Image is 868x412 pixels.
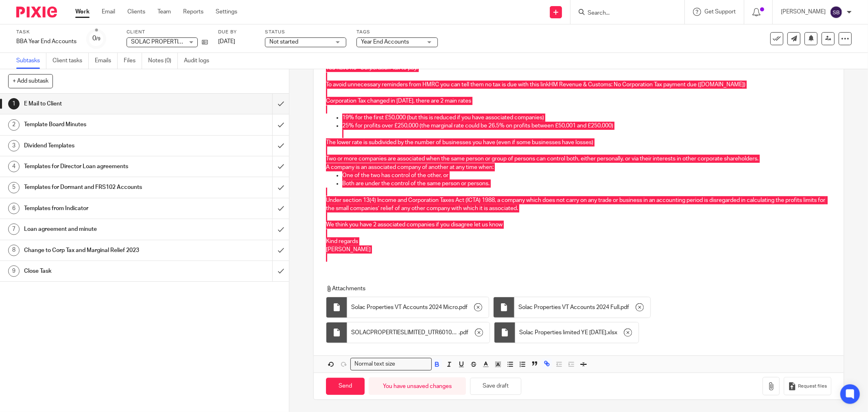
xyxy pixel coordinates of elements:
span: SOLACPROPERTIESLIMITED_UTR6010722422_31-12-2024_CorporationTaxReturn [351,329,459,337]
div: 6 [8,203,20,214]
span: Solac Properties VT Accounts 2024 Micro [351,303,458,311]
p: The lower rate is subdivided by the number of businesses you have (even if some businesses have l... [326,138,831,147]
div: 2 [8,119,20,131]
p: One of the two has control of the other, or [342,171,831,180]
span: xlsx [608,329,617,337]
p: 19% for the first £50,000 (but this is reduced if you have associated companies) [342,114,831,122]
p: Attachments [326,285,811,293]
span: Normal text size [352,360,397,368]
a: Work [75,8,90,16]
p: Two or more companies are associated when the same person or group of persons can control both, e... [326,155,831,163]
button: Request files [784,377,831,395]
a: Files [124,53,142,69]
span: Request files [798,383,827,390]
a: HM Revenue & Customs: No Corporation Tax payment due ([DOMAIN_NAME]) [549,82,746,88]
h1: Template Board Minutes [24,118,184,131]
span: Get Support [704,9,736,15]
p: To avoid unnecessary reminders from HMRC you can tell them no tax is due with this link [326,81,831,89]
a: Subtasks [16,53,46,69]
p: Under section 13(4) Income and Corporation Taxes Act (ICTA) 1988, a company which does not carry ... [326,196,831,213]
a: Clients [127,8,145,16]
a: Team [157,8,171,16]
a: Email [102,8,115,16]
p: [PERSON_NAME] [326,245,831,254]
a: Reports [183,8,203,16]
span: Solac Properties limited YE [DATE] [519,329,606,337]
div: . [347,297,489,318]
div: 7 [8,224,20,235]
input: Send [326,378,365,395]
span: pdf [460,329,468,337]
span: Not started [269,39,298,45]
p: Both are under the control of the same person or persons. [342,180,831,188]
span: Solac Properties VT Accounts 2024 Full [518,303,619,311]
div: . [347,322,490,343]
div: 9 [8,265,20,277]
h1: Templates for Director Loan agreements [24,160,184,173]
h1: Change to Corp Tax and Marginal Relief 2023 [24,244,184,256]
p: Kind regards [326,237,831,245]
p: A company is an associated company of another at any time when: [326,163,831,171]
p: [PERSON_NAME] [781,8,826,16]
input: Search for option [398,360,427,368]
div: Search for option [350,358,432,370]
a: Client tasks [52,53,89,69]
label: Status [265,29,346,35]
a: Audit logs [184,53,215,69]
span: pdf [621,303,629,311]
span: SOLAC PROPERTIES LIMITED [131,39,208,45]
div: 8 [8,245,20,256]
a: Emails [95,53,118,69]
div: . [515,322,638,343]
div: 0 [92,34,101,43]
a: Notes (0) [148,53,178,69]
span: Year End Accounts [361,39,409,45]
img: svg%3E [830,6,843,19]
img: Pixie [16,7,57,18]
h1: Dividend Templates [24,140,184,152]
p: 25% for profits over £250,000 (the marginal rate could be 26.5% on profits between £50,001 and £2... [342,122,831,130]
h1: Templates for Dormant and FRS102 Accounts [24,181,184,193]
input: Search [587,10,660,17]
div: You have unsaved changes [369,377,466,395]
h1: Templates from Indicator [24,202,184,215]
small: /9 [96,37,101,41]
h1: Loan agreement and minute [24,223,184,235]
div: 4 [8,161,20,172]
button: Save draft [470,378,521,395]
label: Client [127,29,208,35]
label: Due by [218,29,255,35]
span: [DATE] [218,39,235,44]
div: 5 [8,182,20,193]
span: pdf [459,303,468,311]
div: BBA Year End Accounts [16,37,77,46]
h1: Close Task [24,265,184,277]
label: Task [16,29,77,35]
p: Corporation Tax changed in [DATE], there are 2 main rates [326,97,831,105]
div: . [514,297,650,318]
button: + Add subtask [8,74,53,88]
div: 3 [8,140,20,151]
div: 1 [8,98,20,110]
label: Tags [356,29,438,35]
p: We think you have 2 associated companies if you disagree let us know [326,221,831,229]
a: Settings [216,8,237,16]
h1: E Mail to Client [24,98,184,110]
